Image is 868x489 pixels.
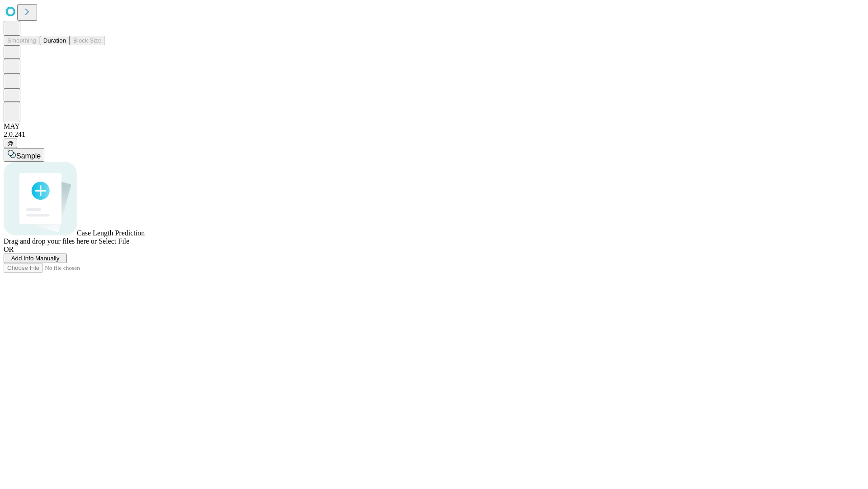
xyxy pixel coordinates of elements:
[4,36,40,45] button: Smoothing
[40,36,70,45] button: Duration
[4,254,67,263] button: Add Info Manually
[77,229,145,237] span: Case Length Prediction
[4,130,864,139] div: 2.0.241
[11,255,60,262] span: Add Info Manually
[4,139,17,148] button: @
[16,152,41,160] span: Sample
[99,237,129,245] span: Select File
[4,245,14,253] span: OR
[4,148,44,162] button: Sample
[4,237,97,245] span: Drag and drop your files here or
[7,140,14,147] span: @
[4,122,864,130] div: MAY
[70,36,105,45] button: Block Size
